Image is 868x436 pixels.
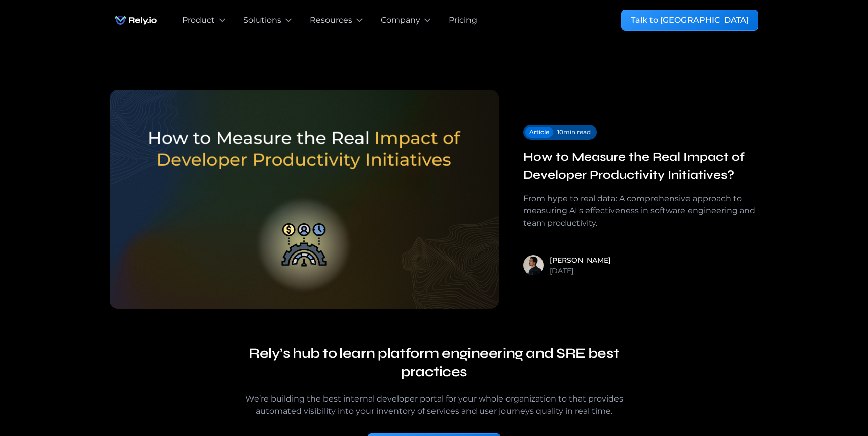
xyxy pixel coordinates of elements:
div: We’re building the best internal developer portal for your whole organization to that provides au... [239,393,629,417]
h4: Rely’s hub to learn platform engineering and SRE best practices [239,344,629,381]
div: Company [381,14,420,26]
a: Talk to [GEOGRAPHIC_DATA] [621,10,758,31]
div: Article [529,128,549,137]
div: Talk to [GEOGRAPHIC_DATA] [631,14,749,26]
div: min read [563,128,591,137]
a: How to Measure the Real Impact of Developer Productivity Initiatives? [110,90,499,312]
div: [DATE] [550,266,573,276]
a: Pricing [449,14,477,26]
div: Product [182,14,215,26]
img: Rely.io logo [110,10,162,30]
a: Article [525,127,553,138]
div: 10 [557,128,563,137]
img: Tiago Barbosa [523,255,544,275]
img: How to Measure the Real Impact of Developer Productivity Initiatives? [110,90,499,309]
div: Resources [310,14,352,26]
a: How to Measure the Real Impact of Developer Productivity Initiatives? [523,148,758,185]
a: [PERSON_NAME] [550,255,611,266]
div: From hype to real data: A comprehensive approach to measuring AI's effectiveness in software engi... [523,193,758,229]
div: Solutions [243,14,281,26]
